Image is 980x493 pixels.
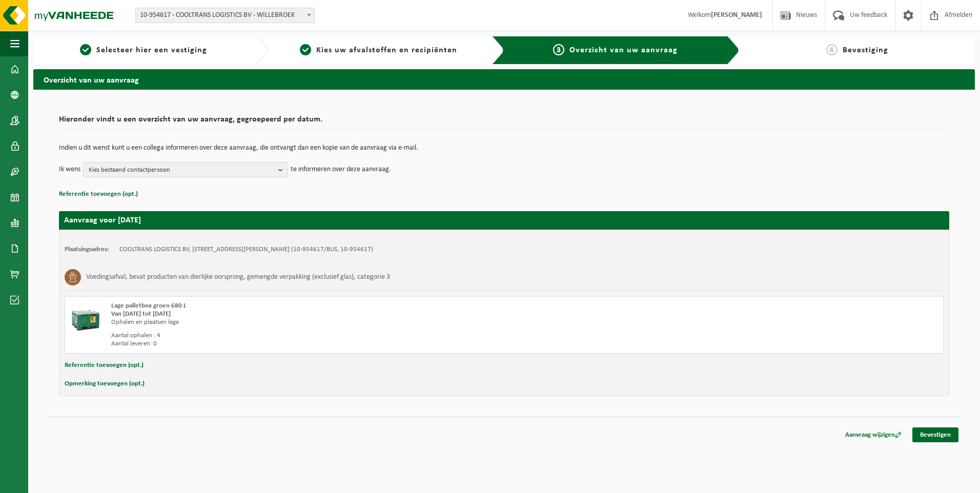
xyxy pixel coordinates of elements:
[135,8,315,23] span: 10-954617 - COOLTRANS LOGISTICS BV - WILLEBROEK
[70,302,101,333] img: PB-LB-0680-HPE-GN-01.png
[86,269,390,285] h3: Voedingsafval, bevat producten van dierlijke oorsprong, gemengde verpakking (exclusief glas), cat...
[59,188,138,201] button: Referentie toevoegen (opt.)
[316,46,457,54] span: Kies uw afvalstoffen en recipiënten
[119,245,373,254] td: COOLTRANS LOGISTICS BV, [STREET_ADDRESS][PERSON_NAME] (10-954617/BUS, 10-954617)
[274,44,483,56] a: 2Kies uw afvalstoffen en recipiënten
[59,145,949,152] p: Indien u dit wenst kunt u een collega informeren over deze aanvraag, die ontvangt dan een kopie v...
[65,377,145,391] button: Opmerking toevoegen (opt.)
[843,46,888,54] span: Bevestiging
[59,162,80,177] p: Ik wens
[711,11,762,19] strong: [PERSON_NAME]
[65,359,144,372] button: Referentie toevoegen (opt.)
[38,44,248,56] a: 1Selecteer hier een vestiging
[33,69,975,89] h2: Overzicht van uw aanvraag
[64,216,141,224] strong: Aanvraag voor [DATE]
[826,44,838,55] span: 4
[111,332,545,340] div: Aantal ophalen : 4
[300,44,311,55] span: 2
[65,246,109,253] strong: Plaatsingsadres:
[111,340,545,348] div: Aantal leveren: 0
[553,44,564,55] span: 3
[83,162,288,177] button: Kies bestaand contactpersoon
[89,162,274,178] span: Kies bestaand contactpersoon
[136,8,314,23] span: 10-954617 - COOLTRANS LOGISTICS BV - WILLEBROEK
[569,46,678,54] span: Overzicht van uw aanvraag
[291,162,391,177] p: te informeren over deze aanvraag.
[80,44,91,55] span: 1
[838,427,909,442] a: Aanvraag wijzigen
[912,427,958,442] a: Bevestigen
[59,115,949,129] h2: Hieronder vindt u een overzicht van uw aanvraag, gegroepeerd per datum.
[111,318,545,326] div: Ophalen en plaatsen lege
[111,311,171,317] strong: Van [DATE] tot [DATE]
[111,302,187,309] span: Lage palletbox groen 680 L
[96,46,207,54] span: Selecteer hier een vestiging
